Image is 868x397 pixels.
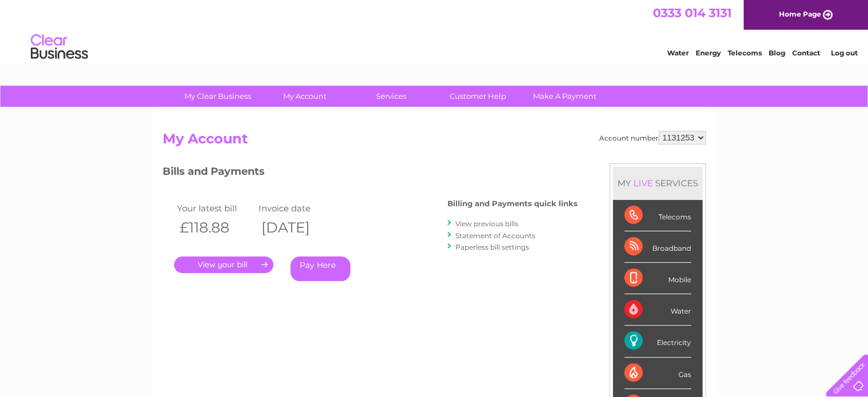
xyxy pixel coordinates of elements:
a: View previous bills [455,219,518,228]
th: £118.88 [174,216,256,239]
th: [DATE] [256,216,338,239]
a: Paperless bill settings [455,243,529,251]
div: Water [624,294,691,326]
h2: My Account [163,131,706,153]
td: Your latest bill [174,200,256,216]
h3: Bills and Payments [163,163,578,183]
a: Water [667,49,689,57]
div: MY SERVICES [613,167,703,199]
div: Gas [624,358,691,389]
a: My Account [257,86,352,107]
div: Telecoms [624,200,691,231]
a: Contact [792,49,820,57]
a: Log out [830,49,857,57]
div: Electricity [624,326,691,357]
a: Pay Here [290,256,350,281]
a: 0333 014 3131 [653,6,732,20]
a: My Clear Business [171,86,265,107]
a: Statement of Accounts [455,231,535,240]
td: Invoice date [256,200,338,216]
h4: Billing and Payments quick links [447,199,578,208]
a: Blog [769,49,785,57]
div: Broadband [624,231,691,263]
div: LIVE [631,178,655,189]
a: Services [344,86,438,107]
div: Clear Business is a trading name of Verastar Limited (registered in [GEOGRAPHIC_DATA] No. 3667643... [165,6,704,55]
img: logo.png [30,30,88,65]
div: Account number [599,131,706,145]
a: Customer Help [431,86,525,107]
a: . [174,256,273,273]
a: Telecoms [728,49,762,57]
a: Energy [696,49,721,57]
div: Mobile [624,263,691,294]
a: Make A Payment [518,86,612,107]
